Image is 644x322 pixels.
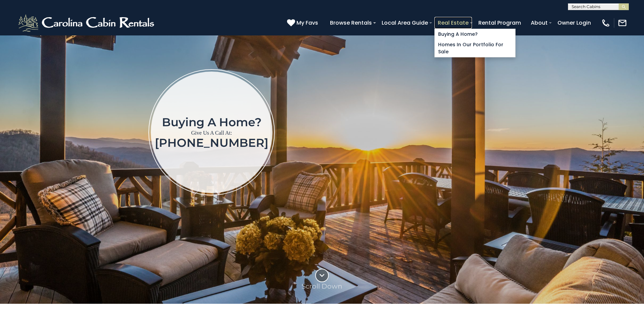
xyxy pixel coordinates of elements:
a: Owner Login [554,17,594,29]
img: White-1-2.png [17,13,157,33]
img: mail-regular-white.png [618,18,627,28]
p: Scroll Down [302,282,342,290]
a: My Favs [287,19,320,27]
a: [PHONE_NUMBER] [155,136,268,150]
img: phone-regular-white.png [601,18,611,28]
a: Homes in Our Portfolio For Sale [435,39,515,57]
a: Rental Program [475,17,524,29]
p: Give Us A Call At: [155,128,268,138]
h1: Buying a home? [155,116,268,128]
a: Local Area Guide [378,17,431,29]
a: Real Estate [434,17,472,29]
a: Buying A Home? [435,29,515,39]
a: Browse Rentals [327,17,375,29]
iframe: New Contact Form [384,3,604,261]
span: My Favs [296,19,318,27]
a: About [527,17,551,29]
